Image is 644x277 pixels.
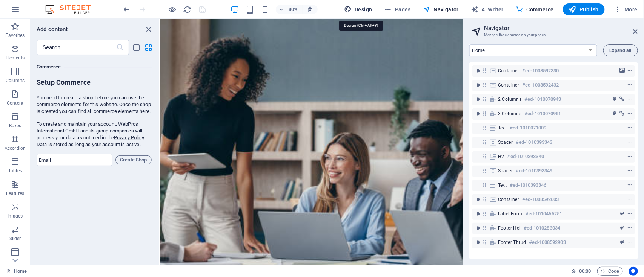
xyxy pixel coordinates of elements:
img: Editor Logo [43,5,100,14]
button: context-menu [626,66,633,75]
h6: #ed-1008592603 [523,195,559,204]
h6: #ed-1010393349 [516,166,552,175]
button: background [618,66,626,75]
button: context-menu [626,109,633,118]
span: Pages [384,6,411,13]
h6: Add content [37,25,68,34]
button: preset [618,224,626,233]
button: context-menu [626,209,633,218]
button: preset [611,95,618,104]
span: 3 columns [498,111,522,117]
p: Boxes [9,123,22,129]
p: Accordion [5,145,26,151]
button: Commerce [513,3,557,15]
button: toggle-expand [474,209,483,218]
button: list-view [132,43,141,52]
h6: #ed-1010393340 [507,152,544,161]
button: Click here to leave preview mode and continue editing [168,5,177,14]
h6: #ed-1008592432 [523,81,559,90]
button: toggle-expand [474,95,483,104]
button: context-menu [626,95,633,104]
button: link [618,95,626,104]
p: Images [8,213,23,219]
button: toggle-expand [474,81,483,90]
button: toggle-expand [474,109,483,118]
p: Tables [8,168,22,174]
p: Content [7,100,23,106]
button: Navigator [420,3,462,15]
button: 80% [276,5,303,14]
button: context-menu [626,138,633,147]
span: Design [344,6,372,13]
span: 2 columns [498,96,522,102]
span: Spacer [498,139,513,145]
p: Features [6,190,24,196]
button: Design [341,3,375,15]
button: undo [123,5,132,14]
button: Pages [381,3,414,15]
p: Columns [6,78,25,84]
h6: #ed-1010070943 [525,95,561,104]
span: Container [498,196,520,202]
h6: Commerce [37,62,152,72]
h6: #ed-1010283034 [524,224,560,233]
h6: 80% [287,5,299,14]
button: context-menu [626,166,633,175]
span: Commerce [516,6,554,13]
button: AI Writer [468,3,507,15]
h2: Navigator [484,25,638,32]
button: context-menu [626,195,633,204]
a: Click to cancel selection. Double-click to open Pages [6,267,27,276]
input: Email [37,154,112,166]
i: Reload page [183,5,192,14]
p: Favorites [5,32,25,38]
button: Create Shop [115,155,152,164]
button: toggle-expand [474,224,483,233]
span: Publish [569,6,599,13]
span: Code [601,267,619,276]
p: Elements [6,55,25,61]
span: More [614,6,638,13]
h3: Manage the elements on your pages [484,32,623,38]
h6: #ed-1008592903 [529,238,566,247]
h6: #ed-1008592330 [523,66,559,75]
span: Label form [498,211,523,217]
button: link [618,109,626,118]
span: Expand all [610,48,632,53]
h6: #ed-1010393343 [516,138,552,147]
i: Undo: Change indexing (Ctrl+Z) [123,5,132,14]
button: Publish [563,3,605,15]
span: Container [498,82,520,88]
button: context-menu [626,152,633,161]
span: Create Shop [119,155,148,164]
span: Text [498,182,507,188]
span: H2 [498,154,504,160]
h6: #ed-1010393346 [510,181,547,190]
p: Slider [9,236,21,242]
button: preset [618,209,626,218]
span: Footer Hel [498,225,521,231]
span: Footer Thrud [498,239,526,245]
button: reload [183,5,192,14]
button: close panel [144,25,153,34]
button: preset [611,109,618,118]
h6: Session time [571,267,591,276]
button: toggle-expand [474,238,483,247]
span: : [584,268,586,274]
button: context-menu [626,238,633,247]
span: AI Writer [471,6,504,13]
button: Expand all [603,44,638,56]
button: context-menu [626,81,633,90]
button: More [611,3,641,15]
button: context-menu [626,224,633,233]
button: context-menu [626,123,633,132]
span: 00 00 [579,267,591,276]
span: Spacer [498,168,513,174]
p: To create and maintain your account, WebPros International GmbH and its group companies will proc... [37,121,152,148]
h6: #ed-1010070961 [525,109,561,118]
span: Text [498,125,507,131]
a: Privacy Policy [114,135,144,140]
h6: Setup Commerce [37,78,152,88]
button: grid-view [144,43,153,52]
span: Navigator [423,6,459,13]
